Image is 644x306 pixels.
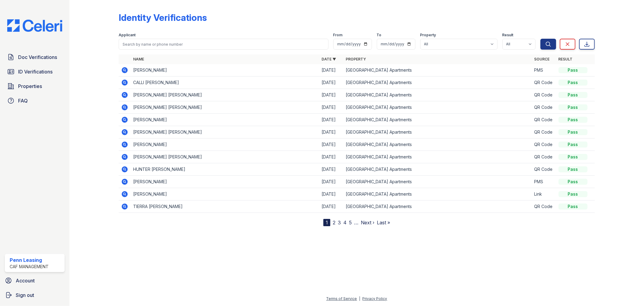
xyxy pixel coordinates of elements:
label: From [333,33,343,37]
div: 1 [323,219,330,226]
td: [DATE] [319,64,344,76]
td: [GEOGRAPHIC_DATA] Apartments [344,114,532,126]
td: [GEOGRAPHIC_DATA] Apartments [344,126,532,138]
span: ID Verifications [18,68,53,75]
input: Search by name or phone number [119,39,328,50]
span: Sign out [16,291,34,299]
td: QR Code [532,200,556,213]
a: Terms of Service [326,296,357,301]
div: Pass [559,154,588,160]
td: [PERSON_NAME] [PERSON_NAME] [131,89,319,101]
a: Doc Verifications [5,51,65,63]
td: [DATE] [319,126,344,138]
div: Pass [559,67,588,73]
a: 5 [349,220,352,226]
td: [GEOGRAPHIC_DATA] Apartments [344,101,532,114]
td: [GEOGRAPHIC_DATA] Apartments [344,188,532,200]
td: PMS [532,64,556,76]
td: [GEOGRAPHIC_DATA] Apartments [344,151,532,163]
td: [GEOGRAPHIC_DATA] Apartments [344,200,532,213]
span: Doc Verifications [18,54,57,61]
td: QR Code [532,126,556,138]
a: 2 [333,220,335,226]
div: Penn Leasing [10,256,49,264]
a: Properties [5,80,65,92]
td: [PERSON_NAME] [131,64,319,76]
td: CALLI [PERSON_NAME] [131,76,319,89]
td: [DATE] [319,151,344,163]
div: Pass [559,104,588,110]
div: Pass [559,191,588,197]
span: FAQ [18,97,28,104]
div: | [359,296,360,301]
td: [PERSON_NAME] [PERSON_NAME] [131,151,319,163]
div: Identity Verifications [119,12,207,23]
td: QR Code [532,114,556,126]
div: Pass [559,142,588,148]
td: QR Code [532,151,556,163]
td: [DATE] [319,76,344,89]
a: Last » [377,220,390,226]
div: Pass [559,92,588,98]
label: Property [420,33,436,37]
a: Source [534,57,550,61]
td: PMS [532,176,556,188]
div: Pass [559,166,588,172]
a: Account [2,275,67,287]
a: Name [133,57,144,61]
td: [GEOGRAPHIC_DATA] Apartments [344,64,532,76]
td: QR Code [532,163,556,176]
div: Pass [559,179,588,185]
label: To [377,33,382,37]
a: ID Verifications [5,66,65,78]
td: [GEOGRAPHIC_DATA] Apartments [344,89,532,101]
td: [PERSON_NAME] [PERSON_NAME] [131,126,319,138]
img: CE_Logo_Blue-a8612792a0a2168367f1c8372b55b34899dd931a85d93a1a3d3e32e68fde9ad4.png [2,19,67,32]
div: Pass [559,129,588,135]
a: Sign out [2,289,67,301]
td: HUNTER [PERSON_NAME] [131,163,319,176]
td: [DATE] [319,163,344,176]
div: Pass [559,80,588,86]
label: Applicant [119,33,136,37]
td: [PERSON_NAME] [PERSON_NAME] [131,101,319,114]
a: Privacy Policy [363,296,387,301]
span: … [354,219,358,226]
a: Property [346,57,366,61]
td: [GEOGRAPHIC_DATA] Apartments [344,76,532,89]
span: Properties [18,83,42,90]
td: [GEOGRAPHIC_DATA] Apartments [344,138,532,151]
div: CAF Management [10,264,49,270]
td: QR Code [532,89,556,101]
td: [DATE] [319,176,344,188]
td: [DATE] [319,89,344,101]
td: [DATE] [319,114,344,126]
td: QR Code [532,101,556,114]
a: 3 [338,220,341,226]
label: Result [502,33,514,37]
td: [PERSON_NAME] [131,176,319,188]
td: [GEOGRAPHIC_DATA] Apartments [344,176,532,188]
td: [PERSON_NAME] [131,188,319,200]
td: [DATE] [319,188,344,200]
span: Account [16,277,35,284]
td: TIERRA [PERSON_NAME] [131,200,319,213]
a: Date ▼ [322,57,336,61]
td: QR Code [532,138,556,151]
td: [DATE] [319,200,344,213]
td: Link [532,188,556,200]
a: Next › [361,220,374,226]
div: Pass [559,203,588,210]
a: FAQ [5,95,65,107]
td: [PERSON_NAME] [131,114,319,126]
div: Pass [559,117,588,123]
td: [GEOGRAPHIC_DATA] Apartments [344,163,532,176]
td: [DATE] [319,101,344,114]
a: 4 [343,220,347,226]
td: QR Code [532,76,556,89]
td: [DATE] [319,138,344,151]
td: [PERSON_NAME] [131,138,319,151]
a: Result [559,57,573,61]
